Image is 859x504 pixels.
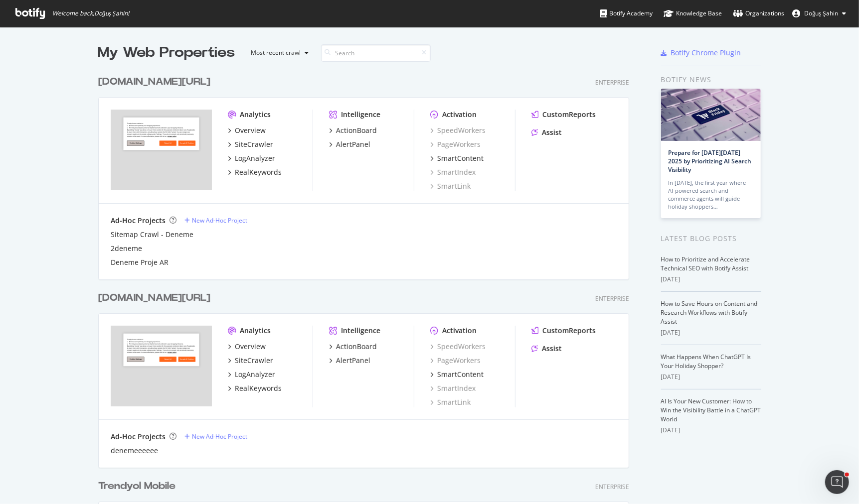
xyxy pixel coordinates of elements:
div: Activation [442,110,477,120]
a: SmartIndex [430,167,476,177]
div: [DATE] [661,426,761,435]
span: Doğuş Şahin [805,9,838,17]
div: Trendyol Mobile [98,479,175,494]
div: [DOMAIN_NAME][URL] [98,75,210,89]
div: New Ad-Hoc Project [192,432,247,441]
a: SmartContent [430,153,484,163]
div: ActionBoard [336,342,377,352]
div: My Web Properties [98,43,235,63]
div: Overview [235,126,266,135]
a: RealKeywords [228,383,282,393]
div: Assist [542,127,562,137]
a: CustomReports [531,110,596,120]
a: Deneme Proje AR [111,257,169,267]
a: SpeedWorkers [430,126,486,135]
a: New Ad-Hoc Project [184,432,247,441]
div: Intelligence [341,326,380,336]
a: SmartLink [430,181,471,191]
div: ActionBoard [336,126,377,135]
div: RealKeywords [235,167,282,177]
a: [DOMAIN_NAME][URL] [98,75,214,89]
div: Ad-Hoc Projects [111,216,166,226]
div: Analytics [240,326,271,336]
a: Botify Chrome Plugin [661,48,741,58]
div: LogAnalyzer [235,153,275,163]
div: Botify Chrome Plugin [671,48,741,58]
a: AlertPanel [329,139,370,149]
div: SiteCrawler [235,139,273,149]
a: Assist [531,344,562,354]
a: What Happens When ChatGPT Is Your Holiday Shopper? [661,353,751,370]
button: Doğuş Şahin [785,5,854,21]
div: In [DATE], the first year where AI-powered search and commerce agents will guide holiday shoppers… [669,179,753,211]
a: ActionBoard [329,126,377,135]
div: Analytics [240,110,271,120]
a: How to Save Hours on Content and Research Workflows with Botify Assist [661,299,758,326]
div: Enterprise [595,78,629,87]
iframe: Intercom live chat [825,470,849,494]
a: Assist [531,127,562,137]
img: Prepare for Black Friday 2025 by Prioritizing AI Search Visibility [661,89,761,141]
div: RealKeywords [235,383,282,393]
input: Search [321,44,431,62]
div: [DATE] [661,275,761,284]
a: Overview [228,126,266,135]
a: AlertPanel [329,356,370,366]
div: Enterprise [595,294,629,303]
img: trendyol.com/ro [111,326,212,406]
div: Ad-Hoc Projects [111,432,166,442]
div: Botify Academy [600,8,653,18]
a: RealKeywords [228,167,282,177]
div: New Ad-Hoc Project [192,216,247,225]
a: New Ad-Hoc Project [184,216,247,225]
div: Intelligence [341,110,380,120]
div: Most recent crawl [251,50,301,56]
div: Activation [442,326,477,336]
div: AlertPanel [336,356,370,366]
a: SmartIndex [430,383,476,393]
a: Sitemap Crawl - Deneme [111,230,193,240]
a: AI Is Your New Customer: How to Win the Visibility Battle in a ChatGPT World [661,397,761,423]
div: LogAnalyzer [235,370,275,379]
div: CustomReports [542,110,596,120]
div: Botify news [661,74,761,85]
a: LogAnalyzer [228,153,275,163]
div: [DOMAIN_NAME][URL] [98,291,210,305]
div: SiteCrawler [235,356,273,366]
div: Organizations [733,8,785,18]
a: SmartContent [430,370,484,379]
a: Prepare for [DATE][DATE] 2025 by Prioritizing AI Search Visibility [669,148,752,174]
a: ActionBoard [329,342,377,352]
div: AlertPanel [336,139,370,149]
a: CustomReports [531,326,596,336]
div: CustomReports [542,326,596,336]
a: SiteCrawler [228,356,273,366]
div: Knowledge Base [664,8,722,18]
span: Welcome back, Doğuş Şahin ! [52,9,129,17]
a: PageWorkers [430,139,481,149]
div: [DATE] [661,373,761,381]
a: [DOMAIN_NAME][URL] [98,291,214,305]
a: Trendyol Mobile [98,479,179,494]
div: Overview [235,342,266,352]
div: Assist [542,344,562,354]
div: SmartContent [437,370,484,379]
div: Enterprise [595,483,629,491]
a: How to Prioritize and Accelerate Technical SEO with Botify Assist [661,255,750,272]
a: denemeeeeee [111,446,158,456]
button: Most recent crawl [243,45,313,61]
a: 2deneme [111,244,142,253]
a: LogAnalyzer [228,370,275,379]
a: PageWorkers [430,356,481,366]
div: [DATE] [661,328,761,337]
a: SpeedWorkers [430,342,486,352]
